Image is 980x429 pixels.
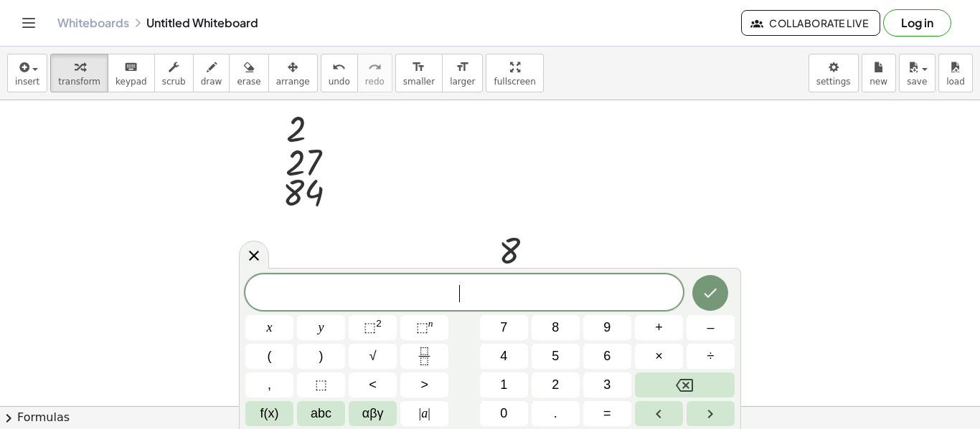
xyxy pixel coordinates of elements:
[15,77,39,87] span: insert
[357,54,392,92] button: redoredo
[946,77,965,87] span: load
[603,347,611,366] span: 6
[938,54,973,92] button: load
[707,347,715,366] span: ÷
[635,315,683,340] button: Plus
[603,404,611,423] span: =
[480,372,528,397] button: 1
[707,318,714,337] span: –
[532,344,580,369] button: 5
[532,315,580,340] button: 8
[349,401,397,426] button: Greek alphabet
[57,16,129,30] a: Whiteboards
[635,344,683,369] button: Times
[400,315,448,340] button: Superscript
[428,406,430,420] span: |
[741,10,880,36] button: Collaborate Live
[268,347,272,366] span: (
[603,375,611,395] span: 3
[268,54,318,92] button: arrange
[260,404,279,423] span: f(x)
[500,404,507,423] span: 0
[245,315,293,340] button: x
[635,372,735,397] button: Backspace
[297,401,345,426] button: Alphabet
[116,77,147,87] span: keypad
[229,54,268,92] button: erase
[416,320,428,334] span: ⬚
[369,375,377,395] span: <
[276,77,310,87] span: arrange
[428,318,433,329] sup: n
[329,77,350,87] span: undo
[655,347,663,366] span: ×
[395,54,443,92] button: format_sizesmaller
[311,404,331,423] span: abc
[420,375,428,395] span: >
[50,54,108,92] button: transform
[193,54,230,92] button: draw
[124,59,138,76] i: keyboard
[687,344,735,369] button: Divide
[583,372,631,397] button: 3
[753,16,868,29] span: Collaborate Live
[603,318,611,337] span: 9
[532,401,580,426] button: .
[368,59,382,76] i: redo
[809,54,859,92] button: settings
[369,347,377,366] span: √
[480,315,528,340] button: 7
[315,375,327,395] span: ⬚
[297,344,345,369] button: )
[412,59,425,76] i: format_size
[267,318,273,337] span: x
[376,318,382,329] sup: 2
[456,59,469,76] i: format_size
[58,77,100,87] span: transform
[403,77,435,87] span: smaller
[583,401,631,426] button: Equals
[459,285,468,302] span: ​
[349,372,397,397] button: Less than
[554,404,557,423] span: .
[245,344,293,369] button: (
[321,54,358,92] button: undoundo
[201,77,222,87] span: draw
[349,344,397,369] button: Square root
[450,77,475,87] span: larger
[365,77,385,87] span: redo
[480,344,528,369] button: 4
[486,54,543,92] button: fullscreen
[816,77,851,87] span: settings
[319,347,324,366] span: )
[500,318,507,337] span: 7
[237,77,260,87] span: erase
[297,315,345,340] button: y
[364,320,376,334] span: ⬚
[245,401,293,426] button: Functions
[494,77,535,87] span: fullscreen
[400,401,448,426] button: Absolute value
[245,372,293,397] button: ,
[552,318,559,337] span: 8
[687,401,735,426] button: Right arrow
[635,401,683,426] button: Left arrow
[362,404,384,423] span: αβγ
[532,372,580,397] button: 2
[17,11,40,34] button: Toggle navigation
[552,347,559,366] span: 5
[883,9,951,37] button: Log in
[349,315,397,340] button: Squared
[480,401,528,426] button: 0
[297,372,345,397] button: Placeholder
[268,375,271,395] span: ,
[870,77,887,87] span: new
[319,318,324,337] span: y
[907,77,927,87] span: save
[419,404,430,423] span: a
[332,59,346,76] i: undo
[400,344,448,369] button: Fraction
[899,54,936,92] button: save
[500,347,507,366] span: 4
[552,375,559,395] span: 2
